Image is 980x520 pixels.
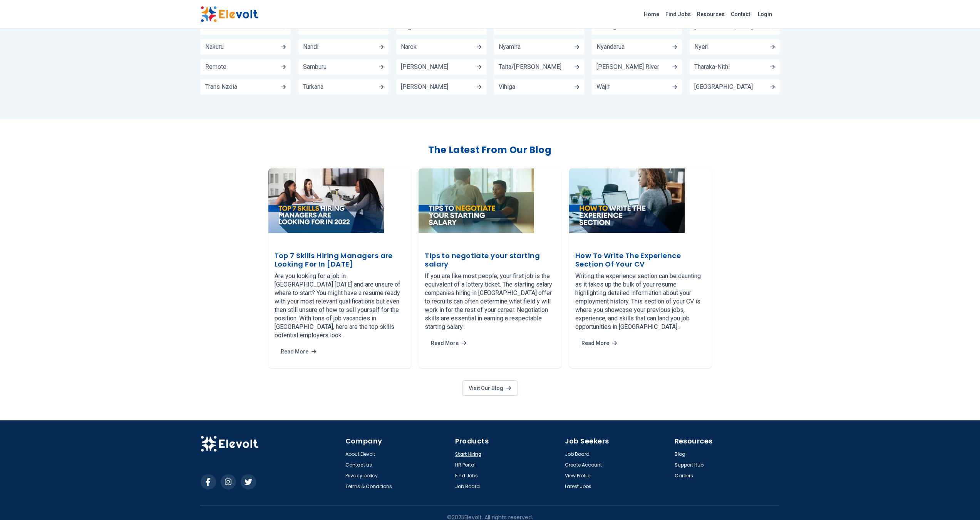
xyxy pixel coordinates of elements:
[401,64,448,70] span: [PERSON_NAME]
[205,44,224,50] span: Nakuru
[275,252,405,269] h3: Top 7 Skills Hiring Managers are Looking For In [DATE]
[201,6,258,22] img: Elevolt
[396,39,486,55] a: Narok
[201,144,780,156] h2: The Latest From Our Blog
[494,59,584,75] a: Taita/[PERSON_NAME]
[455,473,478,479] a: Find Jobs
[662,8,694,20] a: Find Jobs
[345,483,392,490] a: Terms & Conditions
[268,168,384,233] img: Top 7 Skills Hiring Managers are Looking For In 2022
[592,79,682,95] a: Wajir
[201,59,291,75] a: Remote
[565,462,602,468] a: Create Account
[303,44,318,50] span: Nandi
[494,79,584,95] a: Vihiga
[303,24,317,30] span: Meru
[298,39,389,55] a: Nandi
[499,84,515,90] span: Vihiga
[575,272,706,331] p: Writing the experience section can be daunting as it takes up the bulk of your resume highlightin...
[275,272,405,340] p: Are you looking for a job in [GEOGRAPHIC_DATA] [DATE] and are unsure of where to start? You might...
[499,24,526,30] span: Mombasa
[345,436,451,447] h4: Company
[499,64,561,70] span: Taita/[PERSON_NAME]
[694,8,728,20] a: Resources
[565,483,591,490] a: Latest Jobs
[592,39,682,55] a: Nyandarua
[275,344,322,359] button: Read More
[298,59,389,75] a: Samburu
[569,168,712,368] a: How To Write The Experience Section Of Your CVHow To Write The Experience Section Of Your CVWriti...
[303,84,323,90] span: Turkana
[941,483,980,520] iframe: Chat Widget
[205,84,237,90] span: Trans Nzoia
[694,44,709,50] span: Nyeri
[303,64,327,70] span: Samburu
[575,336,623,350] button: Read More
[455,451,481,457] a: Start Hiring
[425,272,555,331] p: If you are like most people, your first job is the equivalent of a lottery ticket. The starting s...
[565,473,590,479] a: View Profile
[565,451,590,457] a: Job Board
[694,24,753,30] span: [GEOGRAPHIC_DATA]
[401,84,448,90] span: [PERSON_NAME]
[401,24,418,30] span: Migori
[201,79,291,95] a: Trans Nzoia
[205,24,229,30] span: Marsabit
[728,8,753,20] a: Contact
[396,79,486,95] a: [PERSON_NAME]
[565,436,670,447] h4: Job Seekers
[675,451,685,457] a: Blog
[345,473,378,479] a: Privacy policy
[694,84,753,90] span: [GEOGRAPHIC_DATA]
[753,7,777,22] a: Login
[205,64,226,70] span: Remote
[419,168,561,368] a: Tips to negotiate your starting salaryTips to negotiate your starting salaryIf you are like most ...
[569,168,685,233] img: How To Write The Experience Section Of Your CV
[596,84,610,90] span: Wajir
[675,462,704,468] a: Support Hub
[690,59,780,75] a: Tharaka-Nithi
[425,252,555,269] h3: Tips to negotiate your starting salary
[298,79,389,95] a: Turkana
[425,336,472,350] button: Read More
[494,39,584,55] a: Nyamira
[201,436,258,452] img: Elevolt
[641,8,662,20] a: Home
[596,44,625,50] span: Nyandarua
[675,473,693,479] a: Careers
[345,451,375,457] a: About Elevolt
[596,24,621,30] span: Murang'a
[690,39,780,55] a: Nyeri
[396,59,486,75] a: [PERSON_NAME]
[694,64,730,70] span: Tharaka-Nithi
[592,59,682,75] a: [PERSON_NAME] River
[675,436,780,447] h4: Resources
[462,380,518,396] a: Visit Our Blog
[455,483,480,490] a: Job Board
[268,168,411,368] a: Top 7 Skills Hiring Managers are Looking For In 2022Top 7 Skills Hiring Managers are Looking For ...
[419,168,534,233] img: Tips to negotiate your starting salary
[596,64,659,70] span: [PERSON_NAME] River
[401,44,417,50] span: Narok
[575,252,706,269] h3: How To Write The Experience Section Of Your CV
[690,79,780,95] a: [GEOGRAPHIC_DATA]
[455,462,476,468] a: HR Portal
[201,39,291,55] a: Nakuru
[455,436,560,447] h4: Products
[345,462,372,468] a: Contact us
[499,44,521,50] span: Nyamira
